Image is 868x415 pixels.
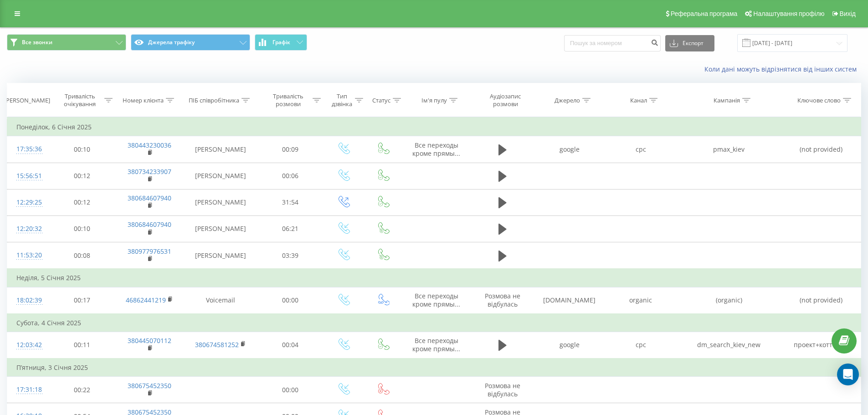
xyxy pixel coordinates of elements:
td: 00:17 [49,287,115,314]
span: Все переходы кроме прямы... [412,292,460,308]
div: Статус [372,97,390,104]
div: Джерело [555,97,580,104]
div: 11:53:20 [16,246,40,264]
td: [PERSON_NAME] [184,136,257,163]
a: 380734233907 [128,167,171,176]
a: 380684607940 [128,220,171,229]
a: 380675452350 [128,381,171,390]
td: dm_search_kiev_new [676,332,781,359]
td: 00:08 [49,242,115,269]
td: 00:22 [49,377,115,403]
a: 380684607940 [128,194,171,202]
td: 06:21 [257,215,324,242]
span: Розмова не відбулась [485,292,520,308]
td: Voicemail [184,287,257,314]
a: Коли дані можуть відрізнятися вiд інших систем [704,65,861,73]
div: Кампанія [714,97,740,104]
td: 00:12 [49,163,115,189]
div: Тривалість очікування [57,92,103,108]
input: Пошук за номером [564,35,661,51]
div: 12:20:32 [16,220,40,238]
button: Все звонки [7,34,126,51]
button: Експорт [665,35,714,51]
td: 00:12 [49,189,115,215]
span: Реферальна програма [671,10,738,17]
div: Тип дзвінка [331,92,353,108]
div: Ім'я пулу [421,97,447,104]
div: [PERSON_NAME] [4,97,50,104]
div: 17:31:18 [16,381,40,399]
span: Графік [272,39,290,46]
td: 00:11 [49,332,115,359]
td: cpc [605,136,676,163]
span: Вихід [840,10,856,17]
td: google [534,136,605,163]
td: 00:10 [49,215,115,242]
td: (not provided) [781,287,861,314]
td: Понеділок, 6 Січня 2025 [7,118,861,136]
div: Open Intercom Messenger [837,364,859,385]
td: П’ятниця, 3 Січня 2025 [7,359,861,377]
div: Канал [630,97,647,104]
td: (not provided) [781,136,861,163]
td: pmax_kiev [676,136,781,163]
span: Все звонки [22,39,52,46]
div: 15:56:51 [16,167,40,185]
span: Розмова не відбулась [485,381,520,398]
button: Джерела трафіку [131,34,250,51]
td: проект+коттеджа [781,332,861,359]
td: 00:09 [257,136,324,163]
td: [PERSON_NAME] [184,163,257,189]
td: cpc [605,332,676,359]
span: Налаштування профілю [753,10,824,17]
div: Номер клієнта [123,97,164,104]
span: Все переходы кроме прямы... [412,336,460,353]
td: [PERSON_NAME] [184,215,257,242]
td: 00:04 [257,332,324,359]
a: 380443230036 [128,141,171,149]
div: Тривалість розмови [266,92,311,108]
td: 03:39 [257,242,324,269]
button: Графік [255,34,307,51]
a: 380674581252 [195,340,239,349]
a: 380977976531 [128,247,171,256]
div: 18:02:39 [16,292,40,309]
td: (organic) [676,287,781,314]
td: 00:00 [257,287,324,314]
td: google [534,332,605,359]
td: 00:06 [257,163,324,189]
div: Аудіозапис розмови [479,92,532,108]
td: 00:10 [49,136,115,163]
td: 31:54 [257,189,324,215]
td: [PERSON_NAME] [184,189,257,215]
td: 00:00 [257,377,324,403]
td: [PERSON_NAME] [184,242,257,269]
a: 380445070112 [128,336,171,345]
td: Неділя, 5 Січня 2025 [7,269,861,287]
td: organic [605,287,676,314]
td: Субота, 4 Січня 2025 [7,314,861,332]
div: 12:03:42 [16,336,40,354]
div: 12:29:25 [16,194,40,211]
div: 17:35:36 [16,140,40,158]
div: Ключове слово [797,97,841,104]
a: 46862441219 [126,296,166,304]
span: Все переходы кроме прямы... [412,141,460,158]
div: ПІБ співробітника [189,97,239,104]
td: [DOMAIN_NAME] [534,287,605,314]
